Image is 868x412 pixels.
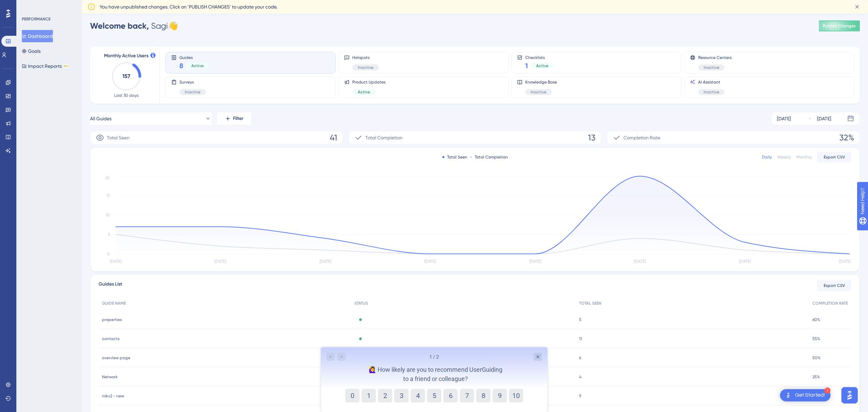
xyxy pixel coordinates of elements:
[579,336,582,341] span: 11
[107,134,130,142] span: Total Seen
[442,154,467,160] div: Total Seen
[63,64,69,68] div: BETA
[179,55,209,60] span: Guides
[321,347,547,412] iframe: UserGuiding Survey
[634,259,646,264] tspan: [DATE]
[812,317,820,322] span: 60%
[824,154,845,160] span: Export CSV
[320,259,331,264] tspan: [DATE]
[777,154,791,160] div: Weekly
[698,55,732,60] span: Resource Centers
[330,132,337,143] span: 41
[817,280,851,291] button: Export CSV
[191,63,204,68] span: Active
[704,89,719,95] span: Inactive
[102,355,130,361] span: overview page
[110,259,121,264] tspan: [DATE]
[698,79,725,85] span: AI Assistant
[365,134,402,142] span: Total Completion
[623,134,660,142] span: Completion Rate
[352,79,385,85] span: Product Updates
[107,251,110,256] tspan: 0
[839,385,860,406] iframe: UserGuiding AI Assistant Launcher
[795,392,825,399] div: Get Started!
[179,79,206,85] span: Surveys
[796,154,812,160] div: Monthly
[529,259,541,264] tspan: [DATE]
[102,317,122,322] span: properties
[22,60,69,72] button: Impact ReportsBETA
[579,393,581,399] span: 9
[739,259,751,264] tspan: [DATE]
[579,301,601,306] span: TOTAL SEEN
[579,374,582,380] span: 4
[784,391,792,399] img: launcher-image-alternative-text
[99,280,122,291] span: Guides List
[102,374,118,380] span: Network
[90,115,112,123] span: All Guides
[812,336,820,341] span: 55%
[358,65,373,70] span: Inactive
[470,154,508,160] div: Total Completion
[179,61,183,71] span: 8
[839,132,854,143] span: 32%
[105,176,110,180] tspan: 20
[185,89,201,95] span: Inactive
[817,115,831,123] div: [DATE]
[100,3,277,11] span: You have unpublished changes. Click on ‘PUBLISH CHANGES’ to update your code.
[588,132,595,143] span: 13
[819,20,860,31] button: Publish Changes
[525,61,528,71] span: 1
[777,115,791,123] div: [DATE]
[579,355,581,361] span: 6
[352,55,379,60] span: Hotspots
[90,21,149,31] span: Welcome back,
[215,259,226,264] tspan: [DATE]
[102,393,124,399] span: riskv2 - new
[817,152,851,163] button: Export CSV
[812,374,820,380] span: 25%
[762,154,772,160] div: Daily
[839,259,851,264] tspan: [DATE]
[812,301,848,306] span: COMPLETION RATE
[16,2,43,10] span: Need Help?
[824,387,830,394] div: 1
[812,355,821,361] span: 50%
[525,79,557,85] span: Knowledge Base
[536,63,548,68] span: Active
[525,55,554,60] span: Checklists
[22,45,41,57] button: Goals
[579,317,582,322] span: 5
[531,89,546,95] span: Inactive
[823,23,856,29] span: Publish Changes
[824,283,845,288] span: Export CSV
[122,73,130,79] text: 157
[217,112,251,125] button: Filter
[358,89,370,95] span: Active
[102,336,119,341] span: contacts
[424,259,436,264] tspan: [DATE]
[22,16,50,22] div: PERFORMANCE
[106,213,110,217] tspan: 10
[233,115,244,123] span: Filter
[704,65,719,70] span: Inactive
[108,232,110,237] tspan: 5
[90,112,211,125] button: All Guides
[104,52,148,60] span: Monthly Active Users
[780,389,830,401] div: Open Get Started! checklist, remaining modules: 1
